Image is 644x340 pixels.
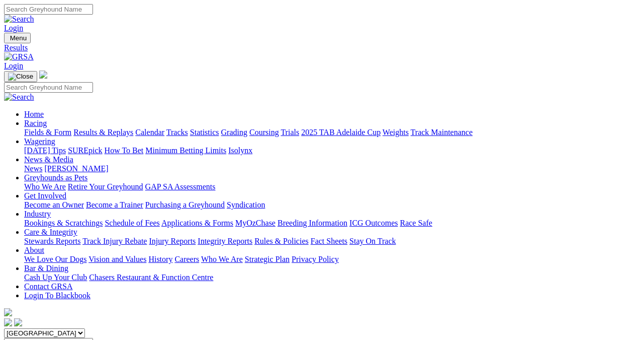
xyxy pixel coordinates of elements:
[349,219,398,227] a: ICG Outcomes
[145,182,216,191] a: GAP SA Assessments
[4,93,34,102] img: Search
[24,282,72,291] a: Contact GRSA
[68,146,102,155] a: SUREpick
[24,182,66,191] a: Who We Are
[135,128,164,137] a: Calendar
[24,155,73,164] a: News & Media
[24,228,77,236] a: Care & Integrity
[249,128,279,137] a: Coursing
[24,182,640,191] div: Greyhounds as Pets
[24,110,44,118] a: Home
[24,200,84,209] a: Become an Owner
[4,33,31,43] button: Toggle navigation
[24,173,87,182] a: Greyhounds as Pets
[24,164,640,173] div: News & Media
[227,200,265,209] a: Syndication
[24,255,86,263] a: We Love Our Dogs
[148,255,172,263] a: History
[4,52,34,61] img: GRSA
[24,200,640,210] div: Get Involved
[4,15,34,24] img: Search
[105,146,144,155] a: How To Bet
[221,128,247,137] a: Grading
[4,82,93,93] input: Search
[145,146,226,155] a: Minimum Betting Limits
[201,255,243,263] a: Who We Are
[82,237,147,245] a: Track Injury Rebate
[149,237,196,245] a: Injury Reports
[24,255,640,264] div: About
[89,273,213,282] a: Chasers Restaurant & Function Centre
[254,237,309,245] a: Rules & Policies
[24,237,80,245] a: Stewards Reports
[24,246,44,254] a: About
[88,255,146,263] a: Vision and Values
[24,291,90,300] a: Login To Blackbook
[281,128,299,137] a: Trials
[311,237,347,245] a: Fact Sheets
[4,61,23,70] a: Login
[24,264,68,273] a: Bar & Dining
[24,273,640,282] div: Bar & Dining
[24,164,42,173] a: News
[145,200,225,209] a: Purchasing a Greyhound
[400,219,432,227] a: Race Safe
[24,146,640,155] div: Wagering
[24,210,51,218] a: Industry
[24,146,66,155] a: [DATE] Tips
[4,71,37,82] button: Toggle navigation
[349,237,396,245] a: Stay On Track
[24,219,103,227] a: Bookings & Scratchings
[24,137,55,146] a: Wagering
[235,219,275,227] a: MyOzChase
[24,237,640,246] div: Care & Integrity
[228,146,252,155] a: Isolynx
[24,119,47,127] a: Racing
[198,237,252,245] a: Integrity Reports
[73,128,133,137] a: Results & Replays
[4,318,12,326] img: facebook.svg
[4,4,93,15] input: Search
[301,128,381,137] a: 2025 TAB Adelaide Cup
[86,200,143,209] a: Become a Trainer
[24,128,640,137] div: Racing
[4,24,23,32] a: Login
[4,43,640,52] a: Results
[8,73,33,81] img: Close
[174,255,199,263] a: Careers
[10,34,27,42] span: Menu
[278,219,347,227] a: Breeding Information
[411,128,473,137] a: Track Maintenance
[44,164,108,173] a: [PERSON_NAME]
[14,318,22,326] img: twitter.svg
[190,128,219,137] a: Statistics
[24,219,640,228] div: Industry
[161,219,233,227] a: Applications & Forms
[383,128,409,137] a: Weights
[4,308,12,316] img: logo-grsa-white.png
[105,219,159,227] a: Schedule of Fees
[68,182,143,191] a: Retire Your Greyhound
[24,273,87,282] a: Cash Up Your Club
[24,128,71,137] a: Fields & Form
[292,255,339,263] a: Privacy Policy
[245,255,290,263] a: Strategic Plan
[166,128,188,137] a: Tracks
[24,191,66,200] a: Get Involved
[39,71,47,79] img: logo-grsa-white.png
